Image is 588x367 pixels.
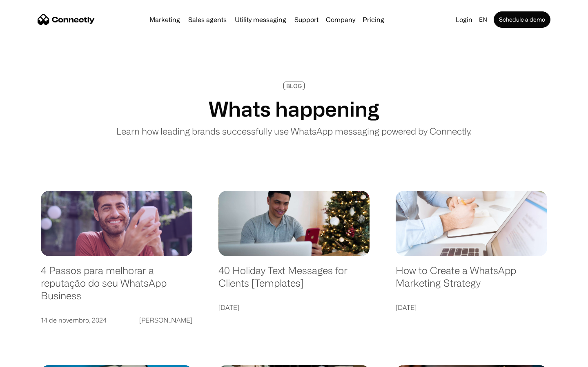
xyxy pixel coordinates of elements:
div: [DATE] [396,302,416,313]
h1: Whats happening [209,97,379,121]
ul: Language list [16,353,49,364]
a: Sales agents [185,16,230,23]
a: Utility messaging [232,16,290,23]
div: [DATE] [218,302,239,313]
a: How to Create a WhatsApp Marketing Strategy [396,264,547,297]
p: Learn how leading brands successfully use WhatsApp messaging powered by Connectly. [116,124,472,138]
a: 40 Holiday Text Messages for Clients [Templates] [218,264,370,297]
a: Schedule a demo [494,11,550,28]
div: Company [326,14,355,25]
a: Support [291,16,322,23]
a: 4 Passos para melhorar a reputação do seu WhatsApp Business [41,264,192,310]
div: en [479,14,487,25]
div: 14 de novembro, 2024 [41,314,107,326]
a: Login [452,14,476,25]
a: Pricing [359,16,388,23]
a: Marketing [146,16,183,23]
div: BLOG [286,83,302,89]
div: [PERSON_NAME] [139,314,192,326]
aside: Language selected: English [8,353,49,364]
